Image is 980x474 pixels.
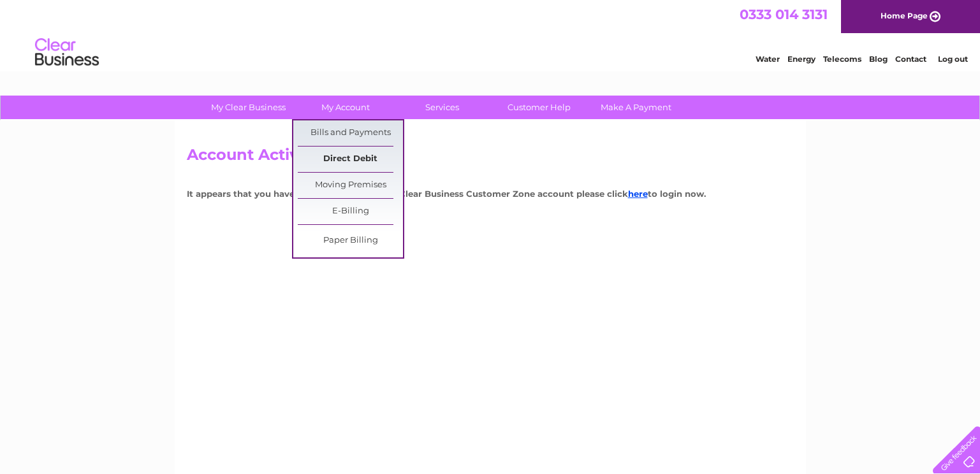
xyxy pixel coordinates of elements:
[34,33,99,72] img: logo.png
[196,96,301,119] a: My Clear Business
[187,189,794,199] h4: It appears that you have already activated your Clear Business Customer Zone account please click...
[756,54,780,64] a: Water
[298,173,403,198] a: Moving Premises
[293,96,398,119] a: My Account
[938,54,968,64] a: Log out
[895,54,926,64] a: Contact
[486,96,592,119] a: Customer Help
[298,228,403,254] a: Paper Billing
[740,6,828,22] a: 0333 014 3131
[583,96,689,119] a: Make A Payment
[298,120,403,146] a: Bills and Payments
[298,199,403,224] a: E-Billing
[823,54,861,64] a: Telecoms
[869,54,888,64] a: Blog
[787,54,815,64] a: Energy
[189,7,792,62] div: Clear Business is a trading name of Verastar Limited (registered in [GEOGRAPHIC_DATA] No. 3667643...
[390,96,495,119] a: Services
[187,146,794,170] h2: Account Activated
[628,189,648,199] a: here
[298,147,403,172] a: Direct Debit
